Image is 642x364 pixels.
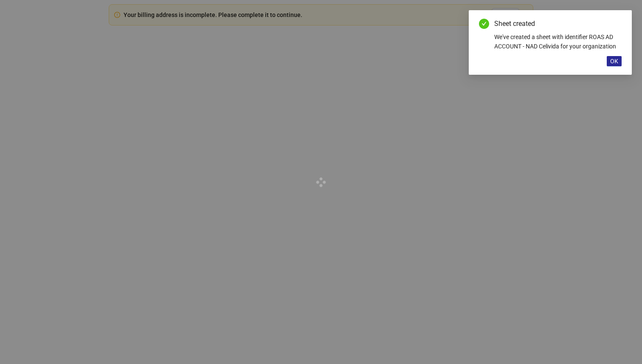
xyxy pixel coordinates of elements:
span: check-circle [479,19,489,29]
button: OK [607,56,622,66]
a: Close [612,19,622,28]
div: Sheet created [494,19,622,29]
div: We've created a sheet with identifier ROAS AD ACCOUNT - NAD Celivida for your organization [494,32,622,51]
span: OK [610,58,618,65]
